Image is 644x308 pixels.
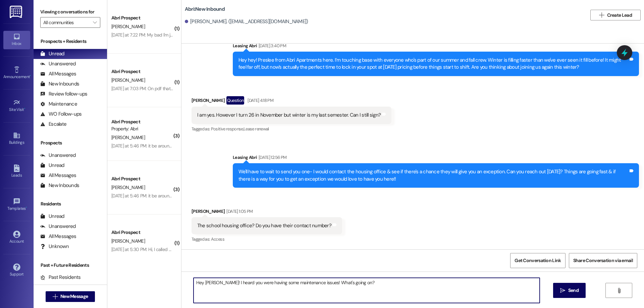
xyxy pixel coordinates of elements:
[3,196,30,214] a: Templates •
[185,6,225,13] b: Abri: New Inbound
[40,274,81,281] div: Past Residents
[26,205,27,210] span: •
[40,7,100,17] label: Viewing conversations for
[607,12,632,19] span: Create Lead
[3,163,30,181] a: Leads
[40,213,64,220] div: Unread
[40,182,79,189] div: New Inbounds
[192,96,391,107] div: [PERSON_NAME]
[3,130,30,148] a: Buildings
[111,14,173,21] div: Abri Prospect
[40,121,66,128] div: Escalate
[111,246,483,252] div: [DATE] at 5:30 PM: Hi, I called around a week ago asking about early move-ins and they said that ...
[93,20,97,25] i: 
[244,126,269,132] span: Lease renewal
[111,77,145,83] span: [PERSON_NAME]
[111,134,145,140] span: [PERSON_NAME]
[111,118,173,125] div: Abri Prospect
[3,229,30,247] a: Account
[111,125,173,132] div: Property: Abri
[40,90,87,98] div: Review follow-ups
[225,208,253,215] div: [DATE] 1:05 PM
[40,80,79,87] div: New Inbounds
[34,262,107,269] div: Past + Future Residents
[568,287,579,294] span: Send
[111,238,145,244] span: [PERSON_NAME]
[3,261,30,280] a: Support
[510,253,565,268] button: Get Conversation Link
[515,257,561,264] span: Get Conversation Link
[185,18,308,25] div: [PERSON_NAME]. ([EMAIL_ADDRESS][DOMAIN_NAME])
[246,97,273,104] div: [DATE] 4:18 PM
[111,85,337,91] div: [DATE] at 7:03 PM: On pdf that u sent me it mentions a $12 fee what is that bc it doesn't mention...
[3,31,30,49] a: Inbox
[40,111,82,118] div: WO Follow-ups
[197,112,381,119] div: I am yes. However I turn 26 in November but winter is my last semester. Can I still sign?
[46,291,95,302] button: New Message
[43,17,90,28] input: All communities
[40,162,64,169] div: Unread
[111,229,173,236] div: Abri Prospect
[40,243,69,250] div: Unknown
[53,294,58,299] i: 
[226,96,244,105] div: Question
[34,38,107,45] div: Prospects + Residents
[24,106,25,111] span: •
[40,152,76,159] div: Unanswered
[34,200,107,207] div: Residents
[194,278,540,303] textarea: Hey [PERSON_NAME]! I heard you were having some maintenance issues! What's going on?
[34,139,107,146] div: Prospects
[233,154,639,163] div: Leasing Abri
[30,73,31,78] span: •
[40,60,76,67] div: Unanswered
[40,50,64,57] div: Unread
[111,175,173,182] div: Abri Prospect
[111,23,145,29] span: [PERSON_NAME]
[3,97,30,115] a: Site Visit •
[599,12,604,18] i: 
[590,10,641,20] button: Create Lead
[60,293,88,300] span: New Message
[40,233,76,240] div: All Messages
[111,68,173,75] div: Abri Prospect
[111,32,316,38] div: [DATE] at 7:22 PM: My bad I'm just seeing this message, am I still eligible to get that applicati...
[40,101,77,108] div: Maintenance
[40,70,76,77] div: All Messages
[257,42,286,49] div: [DATE] 3:40 PM
[10,6,23,18] img: ResiDesk Logo
[192,208,342,217] div: [PERSON_NAME]
[569,253,637,268] button: Share Conversation via email
[197,222,331,229] div: The school housing office? Do you have their contact number?
[111,184,145,190] span: [PERSON_NAME]
[233,42,639,52] div: Leasing Abri
[616,288,622,293] i: 
[111,193,182,199] div: [DATE] at 5:46 PM: it be around 4pm
[40,223,76,230] div: Unanswered
[257,154,286,161] div: [DATE] 12:56 PM
[573,257,633,264] span: Share Conversation via email
[192,124,391,134] div: Tagged as:
[211,236,224,242] span: Access
[211,126,244,132] span: Positive response ,
[238,57,628,71] div: Hey hey! Preslee from Abri Apartments here. I’m touching base with everyone who's part of our sum...
[111,143,182,149] div: [DATE] at 5:46 PM: it be around 4pm
[40,172,76,179] div: All Messages
[553,283,586,298] button: Send
[560,288,565,293] i: 
[238,168,628,183] div: We'll have to wait to send you one- I would contact the housing office & see if there's a chance ...
[192,234,342,244] div: Tagged as:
